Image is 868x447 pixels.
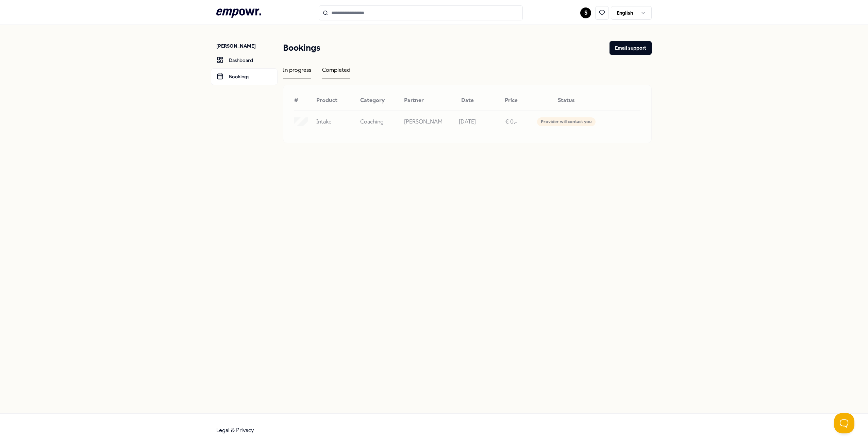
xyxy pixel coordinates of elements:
h1: Bookings [283,41,320,55]
input: Search for products, categories or subcategories [319,5,523,20]
div: Date [448,96,486,105]
div: Category [360,96,399,105]
p: [PERSON_NAME] [404,117,443,126]
p: Intake [316,117,332,126]
button: S [580,7,591,18]
div: Status [536,96,597,105]
p: [PERSON_NAME] [216,43,278,49]
div: Product [316,96,355,105]
div: Partner [404,96,443,105]
p: Coaching [360,117,384,126]
p: € 0,- [505,117,517,126]
div: Provider will contact you [537,117,596,126]
div: Completed [322,66,350,79]
div: Price [492,96,531,105]
a: Bookings [211,68,278,85]
p: [DATE] [459,117,476,126]
iframe: Help Scout Beacon - Open [834,413,854,433]
button: Email support [610,41,652,55]
div: # [294,96,311,105]
a: Dashboard [211,52,278,68]
div: In progress [283,66,311,79]
a: Legal & Privacy [216,427,254,433]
